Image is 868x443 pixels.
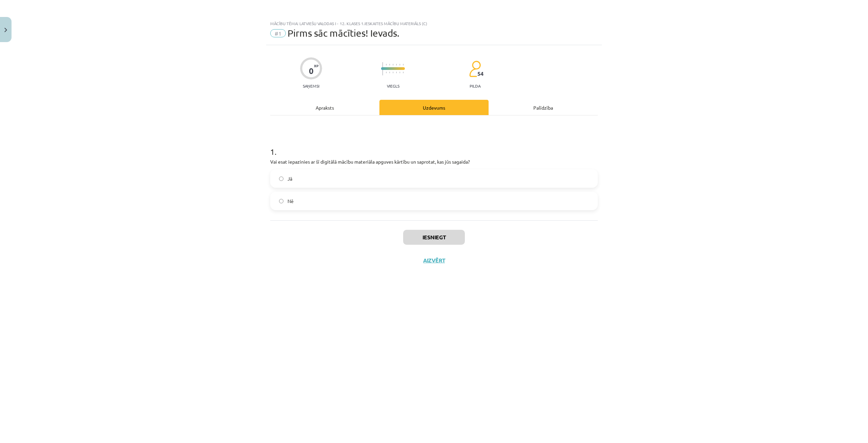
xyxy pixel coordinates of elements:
img: icon-short-line-57e1e144782c952c97e751825c79c345078a6d821885a25fce030b3d8c18986b.svg [389,72,390,73]
div: 0 [309,66,314,76]
button: Iesniegt [403,230,465,245]
span: #1 [270,29,286,37]
input: Jā [279,177,283,181]
img: icon-short-line-57e1e144782c952c97e751825c79c345078a6d821885a25fce030b3d8c18986b.svg [399,64,400,66]
span: 54 [477,71,484,77]
img: icon-short-line-57e1e144782c952c97e751825c79c345078a6d821885a25fce030b3d8c18986b.svg [393,72,393,73]
span: Nē [288,198,294,205]
img: icon-short-line-57e1e144782c952c97e751825c79c345078a6d821885a25fce030b3d8c18986b.svg [399,72,400,73]
button: Aizvērt [421,257,447,264]
p: Saņemsi [300,84,322,88]
div: Palīdzība [489,100,598,115]
img: icon-short-line-57e1e144782c952c97e751825c79c345078a6d821885a25fce030b3d8c18986b.svg [393,64,393,66]
h1: 1 . [270,135,598,156]
p: Viegls [387,84,399,88]
img: icon-short-line-57e1e144782c952c97e751825c79c345078a6d821885a25fce030b3d8c18986b.svg [386,64,387,66]
div: Mācību tēma: Latviešu valodas i - 12. klases 1.ieskaites mācību materiāls (c) [270,21,598,26]
span: Jā [288,175,292,182]
img: icon-short-line-57e1e144782c952c97e751825c79c345078a6d821885a25fce030b3d8c18986b.svg [403,72,403,73]
img: icon-short-line-57e1e144782c952c97e751825c79c345078a6d821885a25fce030b3d8c18986b.svg [386,72,387,73]
img: icon-short-line-57e1e144782c952c97e751825c79c345078a6d821885a25fce030b3d8c18986b.svg [389,64,390,66]
span: Pirms sāc mācīties! Ievads. [288,27,399,39]
img: icon-short-line-57e1e144782c952c97e751825c79c345078a6d821885a25fce030b3d8c18986b.svg [396,64,397,66]
img: icon-long-line-d9ea69661e0d244f92f715978eff75569469978d946b2353a9bb055b3ed8787d.svg [382,62,383,75]
div: Apraksts [270,100,379,115]
span: XP [314,64,318,68]
div: Uzdevums [379,100,489,115]
img: icon-short-line-57e1e144782c952c97e751825c79c345078a6d821885a25fce030b3d8c18986b.svg [396,72,397,73]
p: Vai esat iepazinies ar šī digitālā mācību materiāla apguves kārtību un saprotat, kas jūs sagaida? [270,158,598,165]
img: icon-close-lesson-0947bae3869378f0d4975bcd49f059093ad1ed9edebbc8119c70593378902aed.svg [4,28,7,32]
img: icon-short-line-57e1e144782c952c97e751825c79c345078a6d821885a25fce030b3d8c18986b.svg [403,64,403,66]
img: students-c634bb4e5e11cddfef0936a35e636f08e4e9abd3cc4e673bd6f9a4125e45ecb1.svg [469,60,481,77]
input: Nē [279,199,283,203]
p: pilda [470,84,480,88]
